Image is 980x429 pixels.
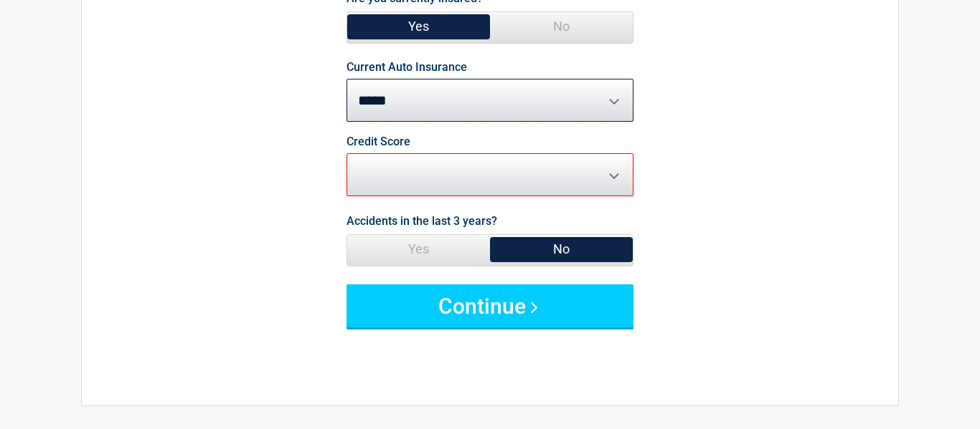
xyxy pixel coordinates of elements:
span: No [490,12,633,41]
label: Accidents in the last 3 years? [347,211,497,231]
label: Current Auto Insurance [347,62,467,73]
label: Credit Score [347,136,410,148]
span: No [490,235,633,264]
button: Continue [347,284,633,327]
span: Yes [347,235,490,264]
span: Yes [347,12,490,41]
